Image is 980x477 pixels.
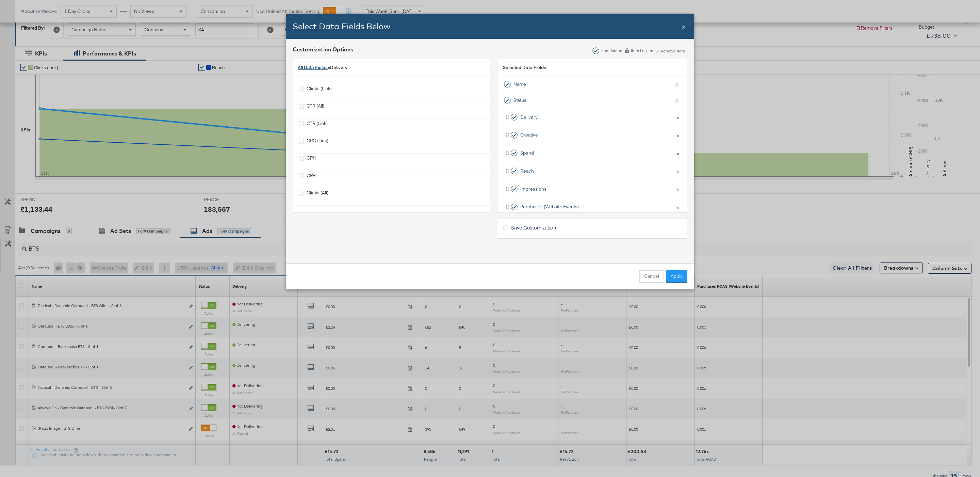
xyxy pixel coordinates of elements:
span: Creative [520,132,538,138]
div: Clicks (Link) [307,85,332,99]
div: Clicks (All) [299,190,328,204]
button: × [673,128,682,142]
span: » [298,64,330,70]
div: Item Added [601,48,623,53]
div: CPM [307,155,316,169]
div: CTR (All) [307,103,324,117]
button: × [673,164,682,178]
button: × [673,146,682,160]
button: Cancel [639,270,664,283]
div: CPM [299,155,316,169]
span: Status [513,97,526,104]
span: Select Data Fields Below [293,21,390,31]
div: CPP [299,172,315,186]
div: CTR (Link) [299,120,328,134]
a: All Data Fields [298,64,328,70]
div: Clicks (All) [307,190,328,204]
button: × [673,182,682,196]
span: Reach [520,168,534,174]
span: × [682,21,686,31]
span: Delivery [330,64,347,70]
button: × [673,110,682,124]
span: Purchases (Website Events) [520,204,579,210]
span: Save Customization [511,224,556,231]
div: Remove Item [656,48,685,53]
div: CTR (Link) [307,120,328,134]
div: Close [682,21,686,31]
div: CPC (Link) [307,138,328,152]
div: Clicks (Link) [299,85,332,99]
span: Impressions [520,186,546,192]
div: Item Locked [631,48,654,53]
span: Name [513,81,526,88]
span: Selected Data Fields [503,64,546,74]
button: Apply [666,270,687,283]
span: Delivery [520,114,538,121]
div: CPP [307,172,315,186]
span: Spend [520,150,534,156]
div: CTR (All) [299,103,324,117]
div: Bulk Add Locations Modal [286,14,694,289]
div: Customization Options [293,46,353,53]
button: × [673,200,682,214]
span: x [656,46,659,54]
div: CPC (Link) [299,138,328,152]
